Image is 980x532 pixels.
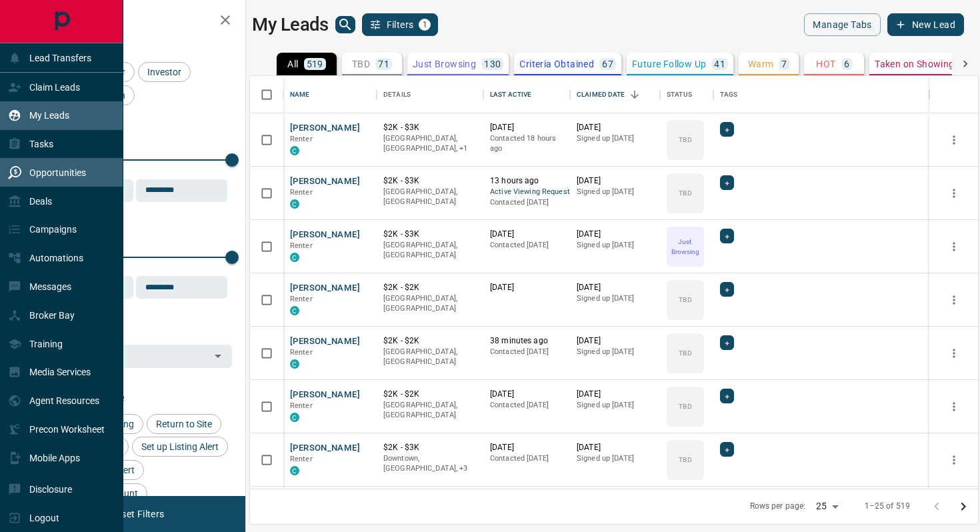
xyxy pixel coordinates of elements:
p: [DATE] [490,229,563,240]
span: + [725,123,729,136]
p: [GEOGRAPHIC_DATA], [GEOGRAPHIC_DATA] [383,347,477,367]
p: [DATE] [577,442,653,453]
div: Details [377,76,483,113]
button: more [944,290,964,310]
div: Tags [720,76,738,113]
span: + [725,176,729,189]
p: All [287,59,298,69]
p: [GEOGRAPHIC_DATA], [GEOGRAPHIC_DATA] [383,187,477,207]
p: [GEOGRAPHIC_DATA], [GEOGRAPHIC_DATA] [383,240,477,261]
p: 38 minutes ago [490,335,563,347]
div: 25 [811,497,843,516]
p: Rows per page: [750,501,806,512]
p: 41 [714,59,725,69]
p: $2K - $3K [383,122,477,133]
div: + [720,122,734,137]
p: TBD [679,348,691,358]
p: $2K - $3K [383,442,477,453]
button: Go to next page [950,493,977,520]
div: Claimed Date [577,76,625,113]
div: + [720,389,734,403]
button: [PERSON_NAME] [290,282,360,295]
div: Return to Site [147,414,221,434]
p: TBD [679,188,691,198]
span: Return to Site [151,419,217,429]
div: Name [290,76,310,113]
div: Status [660,76,713,113]
p: TBD [679,455,691,465]
p: [DATE] [577,389,653,400]
p: HOT [816,59,835,69]
span: Investor [143,67,186,77]
button: [PERSON_NAME] [290,335,360,348]
button: Filters1 [362,13,439,36]
p: 13 hours ago [490,175,563,187]
p: Contacted [DATE] [490,347,563,357]
p: 1–25 of 519 [865,501,910,512]
p: $2K - $2K [383,389,477,400]
span: Active Viewing Request [490,187,563,198]
div: condos.ca [290,413,299,422]
p: Contacted [DATE] [490,240,563,251]
p: [DATE] [490,122,563,133]
div: condos.ca [290,253,299,262]
button: more [944,183,964,203]
p: 7 [781,59,787,69]
div: + [720,175,734,190]
p: $2K - $3K [383,229,477,240]
span: Renter [290,401,313,410]
div: condos.ca [290,146,299,155]
button: Reset Filters [101,503,173,525]
button: search button [335,16,355,33]
p: 67 [602,59,613,69]
span: Renter [290,188,313,197]
p: Signed up [DATE] [577,240,653,251]
p: [GEOGRAPHIC_DATA], [GEOGRAPHIC_DATA] [383,400,477,421]
p: Signed up [DATE] [577,133,653,144]
h2: Filters [43,13,232,29]
button: more [944,343,964,363]
button: Open [209,347,227,365]
p: 130 [484,59,501,69]
span: Renter [290,295,313,303]
button: Sort [625,85,644,104]
p: [DATE] [577,282,653,293]
p: Just Browsing [668,237,703,257]
div: condos.ca [290,466,299,475]
div: Investor [138,62,191,82]
p: Taken on Showings [875,59,959,69]
p: 71 [378,59,389,69]
p: [DATE] [490,442,563,453]
div: Set up Listing Alert [132,437,228,457]
p: Warm [748,59,774,69]
span: Set up Listing Alert [137,441,223,452]
p: Signed up [DATE] [577,187,653,197]
button: Manage Tabs [804,13,880,36]
p: [DATE] [577,335,653,347]
p: [DATE] [577,229,653,240]
p: Signed up [DATE] [577,453,653,464]
span: Renter [290,135,313,143]
p: $2K - $3K [383,175,477,187]
span: + [725,389,729,403]
p: TBD [679,401,691,411]
span: Renter [290,455,313,463]
div: Details [383,76,411,113]
button: more [944,397,964,417]
div: + [720,442,734,457]
p: Contacted [DATE] [490,453,563,464]
button: [PERSON_NAME] [290,122,360,135]
h1: My Leads [252,14,329,35]
p: [DATE] [490,389,563,400]
p: $2K - $2K [383,282,477,293]
p: TBD [679,135,691,145]
p: Signed up [DATE] [577,293,653,304]
p: [DATE] [490,282,563,293]
button: more [944,450,964,470]
span: 1 [420,20,429,29]
p: [GEOGRAPHIC_DATA], [GEOGRAPHIC_DATA] [383,293,477,314]
p: Just Browsing [413,59,476,69]
div: condos.ca [290,199,299,209]
div: Name [283,76,377,113]
span: + [725,229,729,243]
